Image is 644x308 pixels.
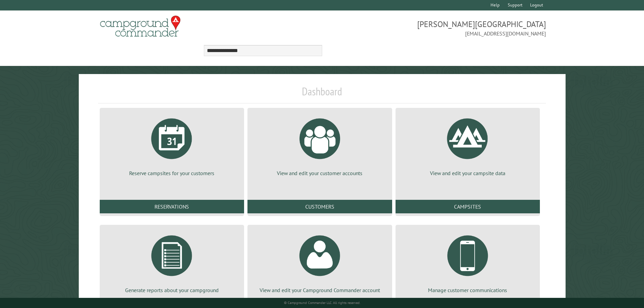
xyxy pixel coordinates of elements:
[247,200,392,213] a: Customers
[256,113,384,177] a: View and edit your customer accounts
[396,200,540,213] a: Campsites
[108,286,236,294] p: Generate reports about your campground
[404,169,532,177] p: View and edit your campsite data
[404,113,532,177] a: View and edit your campsite data
[256,230,384,294] a: View and edit your Campground Commander account
[256,169,384,177] p: View and edit your customer accounts
[404,286,532,294] p: Manage customer communications
[108,113,236,177] a: Reserve campsites for your customers
[108,230,236,294] a: Generate reports about your campground
[98,13,183,40] img: Campground Commander
[256,286,384,294] p: View and edit your Campground Commander account
[284,301,360,305] small: © Campground Commander LLC. All rights reserved.
[108,169,236,177] p: Reserve campsites for your customers
[322,19,546,38] span: [PERSON_NAME][GEOGRAPHIC_DATA] [EMAIL_ADDRESS][DOMAIN_NAME]
[98,85,546,103] h1: Dashboard
[100,200,244,213] a: Reservations
[404,230,532,294] a: Manage customer communications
